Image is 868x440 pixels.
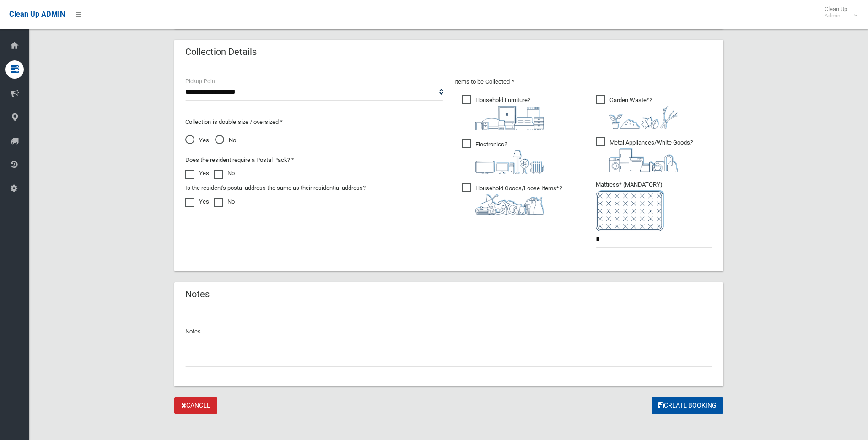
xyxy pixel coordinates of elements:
[185,155,294,166] label: Does the resident require a Postal Pack? *
[596,137,693,172] span: Metal Appliances/White Goods
[185,182,366,193] label: Is the resident's postal address the same as their residential address?
[214,196,235,207] label: No
[214,168,235,179] label: No
[185,117,443,128] p: Collection is double size / oversized *
[462,183,562,215] span: Household Goods/Loose Items*
[609,106,678,129] img: 4fd8a5c772b2c999c83690221e5242e0.png
[185,326,712,337] p: Notes
[475,97,544,130] i: ?
[596,95,678,129] span: Garden Waste*
[609,148,678,172] img: 36c1b0289cb1767239cdd3de9e694f19.png
[596,181,712,231] span: Mattress* (MANDATORY)
[820,5,857,19] span: Clean Up
[185,196,209,207] label: Yes
[475,150,544,174] img: 394712a680b73dbc3d2a6a3a7ffe5a07.png
[475,141,544,174] i: ?
[462,139,544,174] span: Electronics
[174,397,217,414] a: Cancel
[174,43,268,61] header: Collection Details
[596,190,664,231] img: e7408bece873d2c1783593a074e5cb2f.png
[609,97,678,129] i: ?
[609,139,693,172] i: ?
[462,95,544,130] span: Household Furniture
[185,168,209,179] label: Yes
[475,106,544,130] img: aa9efdbe659d29b613fca23ba79d85cb.png
[185,135,209,146] span: Yes
[174,285,221,303] header: Notes
[9,10,65,19] span: Clean Up ADMIN
[475,194,544,215] img: b13cc3517677393f34c0a387616ef184.png
[454,76,712,87] p: Items to be Collected *
[825,12,847,19] small: Admin
[475,185,562,215] i: ?
[652,397,723,414] button: Create Booking
[215,135,236,146] span: No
